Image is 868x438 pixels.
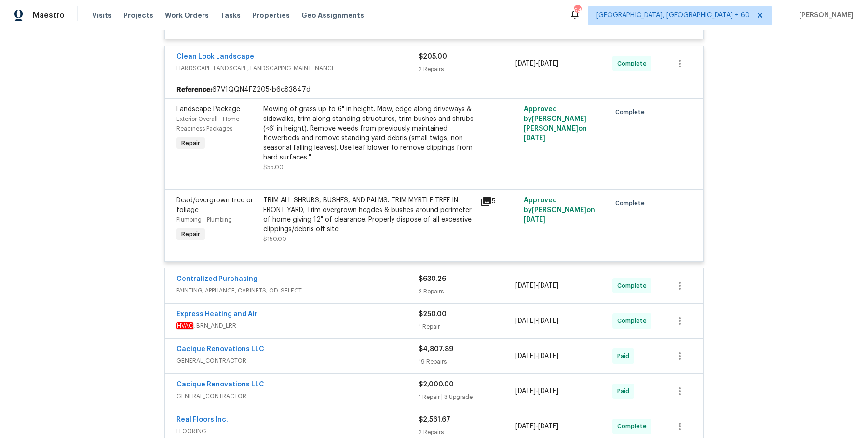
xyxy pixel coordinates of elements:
span: $630.26 [419,276,446,282]
span: [PERSON_NAME] [795,11,854,20]
span: $2,561.67 [419,416,450,423]
span: [DATE] [515,388,536,395]
a: Real Floors Inc. [176,416,228,423]
div: 2 Repairs [419,287,515,296]
span: [DATE] [524,216,545,223]
div: 19 Repairs [419,357,515,367]
div: 67V1QQN4FZ205-b6c83847d [165,81,703,98]
span: - [515,316,558,326]
div: 5 [480,196,518,207]
span: HARDSCAPE_LANDSCAPE, LANDSCAPING_MAINTENANCE [176,64,419,73]
span: Complete [615,107,649,117]
span: $4,807.89 [419,346,453,353]
span: Work Orders [165,11,209,20]
a: Centralized Purchasing [176,276,258,282]
span: Complete [617,281,651,291]
span: - [515,422,558,431]
span: [DATE] [515,423,536,430]
span: [GEOGRAPHIC_DATA], [GEOGRAPHIC_DATA] + 60 [596,11,750,20]
div: 2 Repairs [419,427,515,437]
span: $150.00 [263,236,286,242]
a: Express Heating and Air [176,311,258,318]
span: [DATE] [538,423,558,430]
span: Dead/overgrown tree or foliage [176,197,253,213]
span: Complete [617,422,651,431]
span: Exterior Overall - Home Readiness Packages [176,116,239,132]
span: $2,000.00 [419,381,454,388]
span: [DATE] [538,388,558,395]
span: GENERAL_CONTRACTOR [176,391,419,401]
span: Paid [617,386,633,396]
span: Approved by [PERSON_NAME] [PERSON_NAME] on [524,106,587,142]
span: - [515,59,558,68]
span: Paid [617,351,633,361]
span: Repair [177,229,204,239]
span: [DATE] [524,135,545,142]
span: $205.00 [419,53,447,60]
span: [DATE] [538,60,558,67]
span: - [515,281,558,291]
span: Projects [123,11,153,20]
span: Maestro [33,11,65,20]
span: Plumbing - Plumbing [176,217,232,223]
span: FLOORING [176,426,419,436]
b: Reference: [176,85,212,94]
span: Complete [615,199,649,208]
span: Geo Assignments [301,11,364,20]
span: - [515,351,558,361]
span: [DATE] [515,353,536,359]
div: 2 Repairs [419,65,515,74]
a: Cacique Renovations LLC [176,381,264,388]
span: Complete [617,316,651,326]
span: Repair [177,138,204,148]
span: Landscape Package [176,106,240,113]
em: HVAC [176,322,193,329]
span: [DATE] [515,60,536,67]
div: 1 Repair | 3 Upgrade [419,392,515,402]
span: Visits [92,11,112,20]
span: $250.00 [419,311,447,318]
span: [DATE] [538,282,558,289]
span: Approved by [PERSON_NAME] on [524,197,595,223]
span: GENERAL_CONTRACTOR [176,356,419,366]
span: Complete [617,59,651,68]
div: Mowing of grass up to 6" in height. Mow, edge along driveways & sidewalks, trim along standing st... [263,105,475,162]
span: [DATE] [515,282,536,289]
a: Cacique Renovations LLC [176,346,264,353]
span: $55.00 [263,164,284,170]
div: 1 Repair [419,322,515,332]
span: [DATE] [538,353,558,359]
a: Clean Look Landscape [176,53,254,60]
span: [DATE] [515,318,536,324]
span: [DATE] [538,318,558,324]
span: - [515,386,558,396]
div: 648 [574,6,581,15]
span: , BRN_AND_LRR [176,321,419,331]
span: Tasks [220,12,241,19]
span: PAINTING, APPLIANCE, CABINETS, OD_SELECT [176,286,419,295]
span: Properties [252,11,290,20]
div: TRIM ALL SHRUBS, BUSHES, AND PALMS. TRIM MYRTLE TREE IN FRONT YARD, Trim overgrown hegdes & bushe... [263,196,475,234]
